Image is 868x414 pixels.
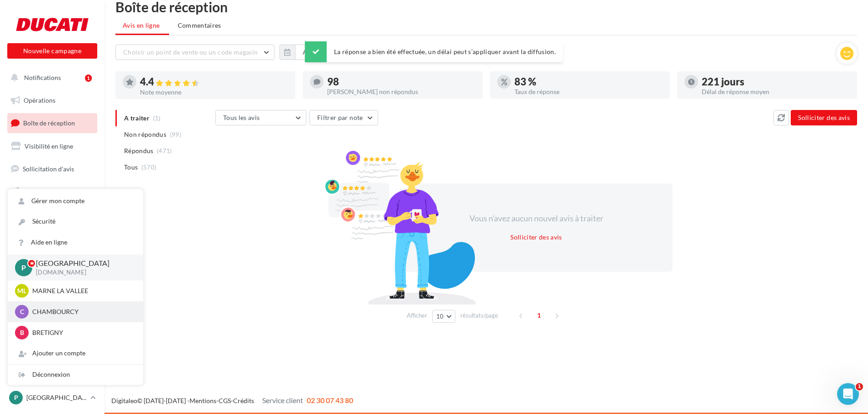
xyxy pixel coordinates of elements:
[21,262,26,273] span: P
[123,48,258,56] span: Choisir un point de vente ou un code magasin
[5,160,99,179] a: Sollicitation d'avis
[856,383,863,390] span: 1
[327,89,475,95] div: [PERSON_NAME] non répondus
[85,75,92,82] div: 1
[32,286,132,295] p: MARNE LA VALLEE
[262,396,303,404] span: Service client
[279,45,334,60] button: Au total
[26,393,87,402] p: [GEOGRAPHIC_DATA]
[8,343,143,364] div: Ajouter un compte
[8,191,143,211] a: Gérer mon compte
[407,311,427,320] span: Afficher
[307,396,353,404] span: 02 30 07 43 80
[5,137,99,156] a: Visibilité en ligne
[20,307,24,316] span: C
[514,77,663,87] div: 83 %
[23,187,55,195] span: Campagnes
[5,182,99,201] a: Campagnes
[507,232,566,243] button: Solliciter des avis
[14,393,18,402] span: P
[24,96,55,104] span: Opérations
[309,110,378,125] button: Filtrer par note
[8,364,143,385] div: Déconnexion
[5,205,99,224] a: Contacts
[327,77,475,87] div: 98
[36,258,129,269] p: [GEOGRAPHIC_DATA]
[32,328,132,337] p: BRETIGNY
[295,45,334,60] button: Au total
[460,311,498,320] span: résultats/page
[24,74,61,81] span: Notifications
[115,45,274,60] button: Choisir un point de vente ou un code magasin
[23,119,75,127] span: Boîte de réception
[190,397,216,404] a: Mentions
[432,310,455,323] button: 10
[124,146,154,155] span: Répondus
[532,308,546,323] span: 1
[25,142,73,150] span: Visibilité en ligne
[219,397,231,404] a: CGS
[111,397,353,404] span: © [DATE]-[DATE] - - -
[124,130,166,139] span: Non répondus
[837,383,859,405] iframe: Intercom live chat
[5,227,99,246] a: Médiathèque
[5,249,99,269] a: Calendrier
[170,131,181,138] span: (99)
[8,211,143,232] a: Sécurité
[5,91,99,110] a: Opérations
[7,43,97,59] button: Nouvelle campagne
[8,232,143,253] a: Aide en ligne
[436,313,444,320] span: 10
[7,389,97,406] a: P [GEOGRAPHIC_DATA]
[157,147,172,155] span: (471)
[124,163,138,172] span: Tous
[223,114,260,121] span: Tous les avis
[233,397,254,404] a: Crédits
[458,213,614,224] div: Vous n'avez aucun nouvel avis à traiter
[140,77,288,87] div: 4.4
[17,286,26,295] span: ML
[702,89,850,95] div: Délai de réponse moyen
[215,110,306,125] button: Tous les avis
[178,21,221,30] span: Commentaires
[20,328,24,337] span: B
[111,397,137,404] a: Digitaleo
[5,68,95,87] button: Notifications 1
[23,165,74,172] span: Sollicitation d'avis
[791,110,857,125] button: Solliciter des avis
[36,269,129,277] p: [DOMAIN_NAME]
[140,89,288,95] div: Note moyenne
[702,77,850,87] div: 221 jours
[514,89,663,95] div: Taux de réponse
[305,41,563,62] div: La réponse a bien été effectuée, un délai peut s’appliquer avant la diffusion.
[141,164,157,171] span: (570)
[5,113,99,133] a: Boîte de réception
[32,307,132,316] p: CHAMBOURCY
